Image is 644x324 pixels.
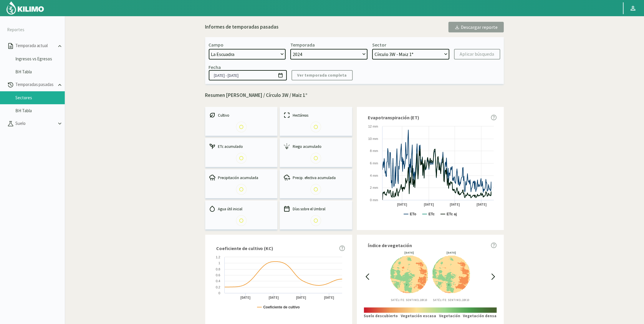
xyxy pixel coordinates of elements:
[433,298,470,302] p: Satélite: Sentinel
[368,242,412,249] span: Índice de vegetación
[15,95,65,100] a: Sectores
[209,143,274,150] div: ETc acumulado
[218,291,220,295] text: 0
[283,205,349,212] div: Días sobre el Umbral
[296,295,306,300] text: [DATE]
[205,23,279,31] div: Informes de temporadas pasadas
[233,150,249,166] img: Loading...
[433,254,470,294] img: cc870506-9398-429e-9048-280cd12ab41d_-_sentinel_-_2025-05-28.png
[216,279,220,283] text: 0.4
[216,255,220,259] text: 1.2
[397,202,407,207] text: [DATE]
[233,212,249,229] img: Loading...
[205,92,504,99] p: Resumen [PERSON_NAME] / Círculo 3W / Maiz 1°
[216,245,273,252] span: Coeficiente de cultivo (KC)
[218,261,220,265] text: 1
[447,212,457,216] text: ETc aj
[205,201,278,229] kil-mini-card: report-summary-cards.INITIAL_USEFUL_WATER
[269,295,279,300] text: [DATE]
[263,305,300,309] text: Coeficiente de cultivo
[308,181,324,197] img: Loading...
[209,42,224,48] div: Campo
[15,56,65,62] a: Ingresos vs Egresos
[463,313,496,319] p: Vegetación densa
[308,212,324,229] img: Loading...
[205,169,278,198] kil-mini-card: report-summary-cards.ACCUMULATED_PRECIPITATION
[410,212,416,216] text: ETo
[390,298,428,302] p: Satélite: Sentinel
[308,150,324,166] img: Loading...
[368,125,378,128] text: 12 mm
[424,202,434,207] text: [DATE]
[209,174,274,181] div: Precipitación acumulada
[280,169,352,198] kil-mini-card: report-summary-cards.ACCUMULATED_EFFECTIVE_PRECIPITATION
[205,138,278,167] kil-mini-card: report-summary-cards.ACCUMULATED_ETC
[364,308,497,313] img: scale
[433,251,470,254] div: [DATE]
[209,70,287,80] input: dd/mm/yyyy - dd/mm/yyyy
[280,107,352,136] kil-mini-card: report-summary-cards.HECTARES
[450,202,460,207] text: [DATE]
[14,81,57,88] p: Temporadas pasadas
[6,1,44,15] img: Kilimo
[372,42,386,48] div: Sector
[368,114,420,121] span: Evapotranspiración (ET)
[14,42,57,49] p: Temporada actual
[370,186,378,189] text: 2 mm
[216,267,220,271] text: 0.8
[283,143,349,150] div: Riego acumulado
[370,149,378,153] text: 8 mm
[439,313,460,319] p: Vegetación
[216,285,220,289] text: 0.2
[401,313,436,319] p: Vegetación escasa
[233,181,249,197] img: Loading...
[476,202,486,207] text: [DATE]
[308,119,324,135] img: Loading...
[324,295,334,300] text: [DATE]
[283,112,349,119] div: Hectáreas
[14,120,57,127] p: Suelo
[368,137,378,140] text: 10 mm
[280,201,352,229] kil-mini-card: report-summary-cards.DAYS_ABOVE_THRESHOLD
[290,42,315,48] div: Temporada
[370,198,378,202] text: 0 mm
[15,108,65,113] a: BH Tabla
[15,69,65,75] a: BH Tabla
[370,161,378,165] text: 6 mm
[240,295,251,300] text: [DATE]
[209,112,274,119] div: Cultivo
[283,174,349,181] div: Precip. efectiva acumulada
[233,119,249,135] img: Loading...
[420,298,428,302] span: 10X10
[280,138,352,167] kil-mini-card: report-summary-cards.ACCUMULATED_IRRIGATION
[364,313,398,319] p: Suelo descubierto
[209,205,274,212] div: Agua útil inicial
[462,298,470,302] span: 10X10
[209,64,221,70] div: Fecha
[216,273,220,277] text: 0.6
[428,212,435,216] text: ETc
[370,174,378,177] text: 4 mm
[390,251,428,254] div: [DATE]
[205,107,278,136] kil-mini-card: report-summary-cards.CROP
[390,254,428,294] img: cc870506-9398-429e-9048-280cd12ab41d_-_sentinel_-_2025-05-23.png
